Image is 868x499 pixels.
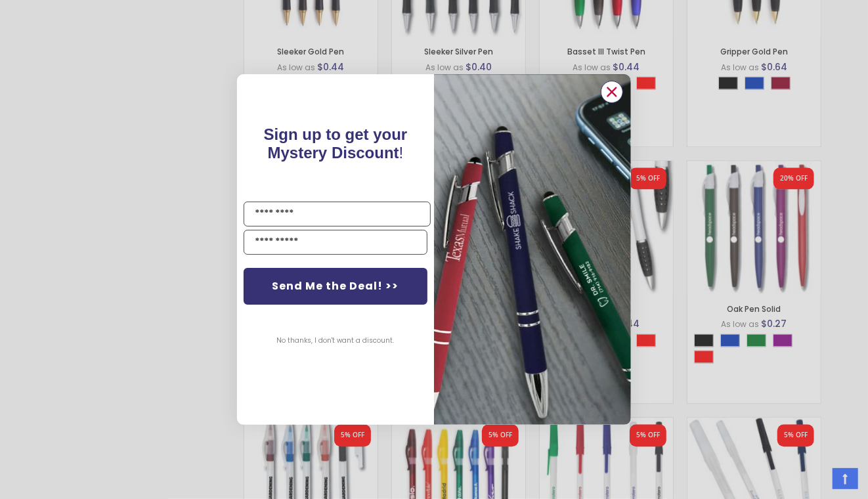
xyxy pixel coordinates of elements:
[601,81,623,103] button: Close dialog
[244,268,427,305] button: Send Me the Deal! >>
[264,125,408,162] span: !
[271,324,401,357] button: No thanks, I don't want a discount.
[264,125,408,162] span: Sign up to get your Mystery Discount
[434,74,631,424] img: pop-up-image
